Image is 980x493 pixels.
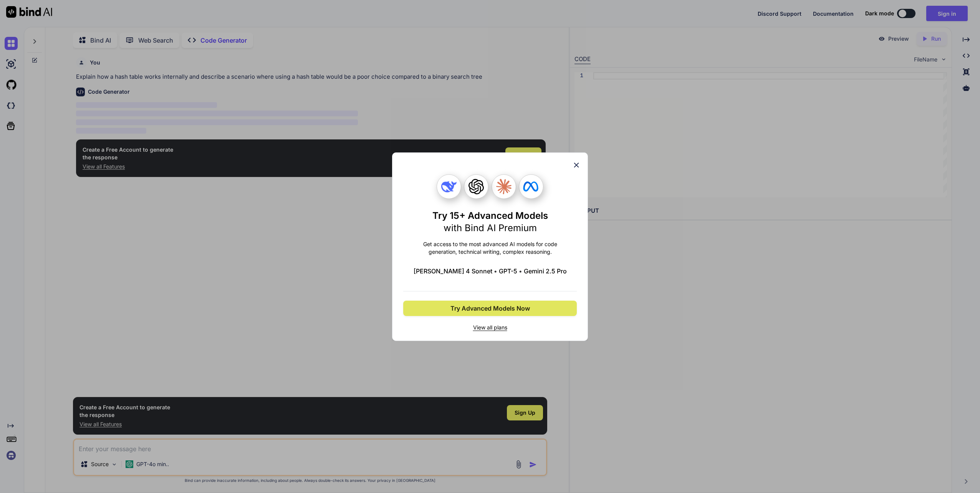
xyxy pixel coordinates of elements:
[403,324,577,331] span: View all plans
[441,179,457,194] img: Deepseek
[432,210,548,234] h1: Try 15+ Advanced Models
[524,266,567,276] span: Gemini 2.5 Pro
[519,266,522,276] span: •
[450,304,530,313] span: Try Advanced Models Now
[414,266,492,276] span: [PERSON_NAME] 4 Sonnet
[444,222,537,233] span: with Bind AI Premium
[403,301,577,316] button: Try Advanced Models Now
[499,266,517,276] span: GPT-5
[494,266,497,276] span: •
[403,240,577,256] p: Get access to the most advanced AI models for code generation, technical writing, complex reasoning.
